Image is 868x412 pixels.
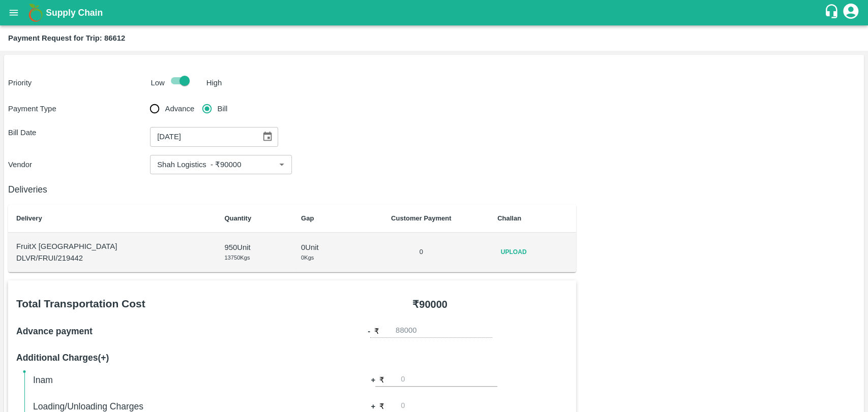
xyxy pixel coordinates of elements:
b: Customer Payment [391,214,451,222]
span: Bill [218,103,228,114]
img: logo [25,3,46,23]
b: + [371,401,375,412]
input: Select Vendor [153,158,259,171]
b: Additional Charges(+) [16,353,109,363]
b: Challan [497,214,521,222]
p: Vendor [8,159,150,170]
td: 0 [353,233,489,272]
h6: Deliveries [8,182,576,197]
a: Supply Chain [46,6,824,20]
span: 0 Kgs [301,255,314,261]
b: Supply Chain [46,8,103,18]
h6: Inam [33,373,301,387]
input: 0 [396,324,492,338]
div: customer-support [824,4,842,22]
p: 950 Unit [224,242,285,253]
b: ₹ 90000 [412,299,447,310]
button: Open [275,158,288,171]
b: Payment Request for Trip: 86612 [8,34,125,42]
input: 0 [401,373,497,387]
b: Gap [301,214,314,222]
p: Low [151,77,165,88]
p: ₹ [379,401,384,412]
p: High [206,77,222,88]
p: Bill Date [8,127,150,138]
button: Choose date, selected date is Sep 1, 2025 [258,127,277,146]
div: account of current user [842,2,860,23]
p: Priority [8,77,147,88]
p: ₹ [379,374,384,386]
b: + [371,374,375,386]
p: DLVR/FRUI/219442 [16,252,208,264]
input: Bill Date [150,127,254,146]
span: 13750 Kgs [224,255,250,261]
b: Advance payment [16,326,93,336]
span: Advance [165,103,194,114]
b: Delivery [16,214,42,222]
b: Quantity [224,214,251,222]
span: Upload [497,245,530,260]
p: Payment Type [8,103,150,114]
b: - [368,326,370,337]
p: 0 Unit [301,242,345,253]
p: ₹ [374,326,379,337]
b: Total Transportation Cost [16,298,145,309]
button: open drawer [2,1,25,24]
p: FruitX [GEOGRAPHIC_DATA] [16,241,208,252]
